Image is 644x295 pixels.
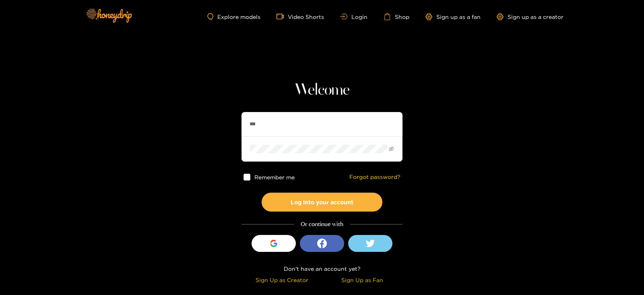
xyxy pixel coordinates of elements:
[277,13,288,20] span: video-camera
[497,13,563,20] a: Sign up as a creator
[254,174,295,180] span: Remember me
[349,174,400,181] a: Forgot password?
[340,14,367,20] a: Login
[242,264,402,273] div: Don't have an account yet?
[324,275,400,285] div: Sign Up as Fan
[242,220,402,229] div: Or continue with
[244,275,320,285] div: Sign Up as Creator
[425,13,481,20] a: Sign up as a fan
[262,193,382,212] button: Log into your account
[277,13,324,20] a: Video Shorts
[207,13,260,20] a: Explore models
[389,146,394,152] span: eye-invisible
[242,81,402,100] h1: Welcome
[384,13,409,20] a: Shop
